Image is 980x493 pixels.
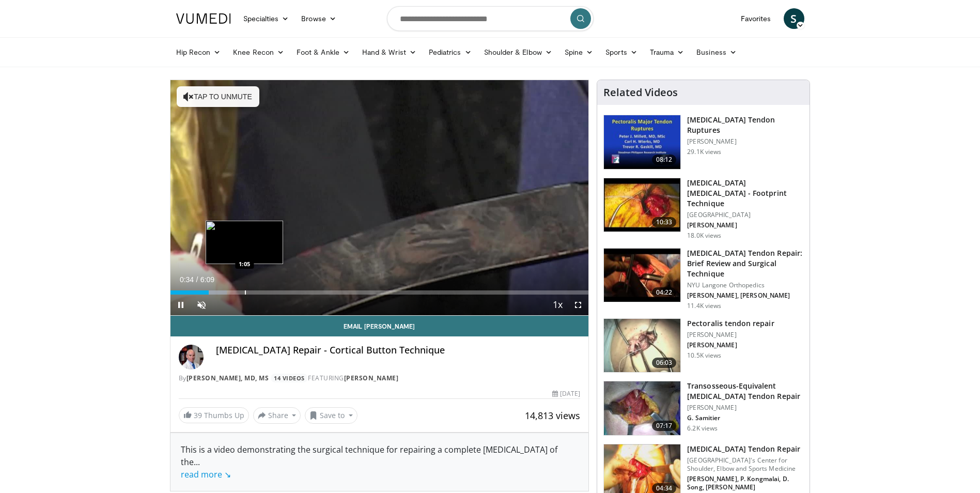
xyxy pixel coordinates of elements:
[194,410,202,420] span: 39
[603,381,803,436] a: 07:17 Transosseous-Equivalent [MEDICAL_DATA] Tendon Repair [PERSON_NAME] G. Samitier 6.2K views
[604,178,680,232] img: Picture_9_1_3.png.150x105_q85_crop-smart_upscale.jpg
[735,8,777,29] a: Favorites
[227,42,290,63] a: Knee Recon
[603,115,803,170] a: 08:12 [MEDICAL_DATA] Tendon Ruptures [PERSON_NAME] 29.1K views
[186,374,269,382] a: [PERSON_NAME], MD, MS
[170,42,227,63] a: Hip Recon
[179,374,581,383] div: By FEATURING
[687,351,721,360] p: 10.5K views
[687,232,721,240] p: 18.0K views
[687,148,721,156] p: 29.1K views
[687,414,803,422] p: G. Samitier
[253,407,301,424] button: Share
[687,211,803,219] p: [GEOGRAPHIC_DATA]
[423,42,478,63] a: Pediatrics
[603,318,803,373] a: 06:03 Pectoralis tendon repair [PERSON_NAME] [PERSON_NAME] 10.5K views
[525,409,580,422] span: 14,813 views
[687,318,774,329] h3: Pectoralis tendon repair
[687,424,718,433] p: 6.2K views
[170,80,589,316] video-js: Video Player
[176,13,231,24] img: VuMedi Logo
[687,341,774,349] p: [PERSON_NAME]
[687,444,803,454] h3: [MEDICAL_DATA] Tendon Repair
[271,374,308,382] a: 14 Videos
[344,374,399,382] a: [PERSON_NAME]
[547,295,568,315] button: Playback Rate
[568,295,588,315] button: Fullscreen
[170,316,589,336] a: Email [PERSON_NAME]
[604,115,680,169] img: 159936_0000_1.png.150x105_q85_crop-smart_upscale.jpg
[652,421,677,431] span: 07:17
[687,404,803,412] p: [PERSON_NAME]
[216,345,581,356] h4: [MEDICAL_DATA] Repair - Cortical Button Technique
[180,275,194,284] span: 0:34
[604,319,680,373] img: 320463_0002_1.png.150x105_q85_crop-smart_upscale.jpg
[181,456,231,480] span: ...
[170,290,589,295] div: Progress Bar
[652,155,677,165] span: 08:12
[179,345,204,369] img: Avatar
[603,248,803,310] a: 04:22 [MEDICAL_DATA] Tendon Repair: Brief Review and Surgical Technique NYU Langone Orthopedics [...
[687,281,803,289] p: NYU Langone Orthopedics
[687,178,803,209] h3: [MEDICAL_DATA] [MEDICAL_DATA] - Footprint Technique
[604,381,680,435] img: 65628166-7933-4fb2-9bec-eeae485a75de.150x105_q85_crop-smart_upscale.jpg
[295,8,343,29] a: Browse
[387,6,594,31] input: Search topics, interventions
[687,302,721,310] p: 11.4K views
[200,275,214,284] span: 6:09
[179,407,249,423] a: 39 Thumbs Up
[604,249,680,302] img: E-HI8y-Omg85H4KX4xMDoxOmdtO40mAx.150x105_q85_crop-smart_upscale.jpg
[478,42,558,63] a: Shoulder & Elbow
[181,469,231,480] a: read more ↘
[690,42,743,63] a: Business
[552,389,580,398] div: [DATE]
[687,456,803,473] p: [GEOGRAPHIC_DATA]'s Center for Shoulder, Elbow and Sports Medicine
[206,221,283,264] img: image.jpeg
[603,86,678,99] h4: Related Videos
[170,295,191,315] button: Pause
[687,291,803,300] p: [PERSON_NAME], [PERSON_NAME]
[177,86,259,107] button: Tap to unmute
[687,221,803,229] p: [PERSON_NAME]
[652,358,677,368] span: 06:03
[687,115,803,135] h3: [MEDICAL_DATA] Tendon Ruptures
[652,287,677,298] span: 04:22
[687,381,803,402] h3: Transosseous-Equivalent [MEDICAL_DATA] Tendon Repair
[558,42,599,63] a: Spine
[181,443,579,481] div: This is a video demonstrating the surgical technique for repairing a complete [MEDICAL_DATA] of the
[687,475,803,491] p: [PERSON_NAME], P. Kongmalai, D. Song, [PERSON_NAME]
[305,407,357,424] button: Save to
[687,137,803,146] p: [PERSON_NAME]
[687,331,774,339] p: [PERSON_NAME]
[687,248,803,279] h3: [MEDICAL_DATA] Tendon Repair: Brief Review and Surgical Technique
[784,8,804,29] a: S
[603,178,803,240] a: 10:33 [MEDICAL_DATA] [MEDICAL_DATA] - Footprint Technique [GEOGRAPHIC_DATA] [PERSON_NAME] 18.0K v...
[652,217,677,227] span: 10:33
[599,42,644,63] a: Sports
[290,42,356,63] a: Foot & Ankle
[237,8,295,29] a: Specialties
[191,295,212,315] button: Unmute
[196,275,198,284] span: /
[356,42,423,63] a: Hand & Wrist
[644,42,691,63] a: Trauma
